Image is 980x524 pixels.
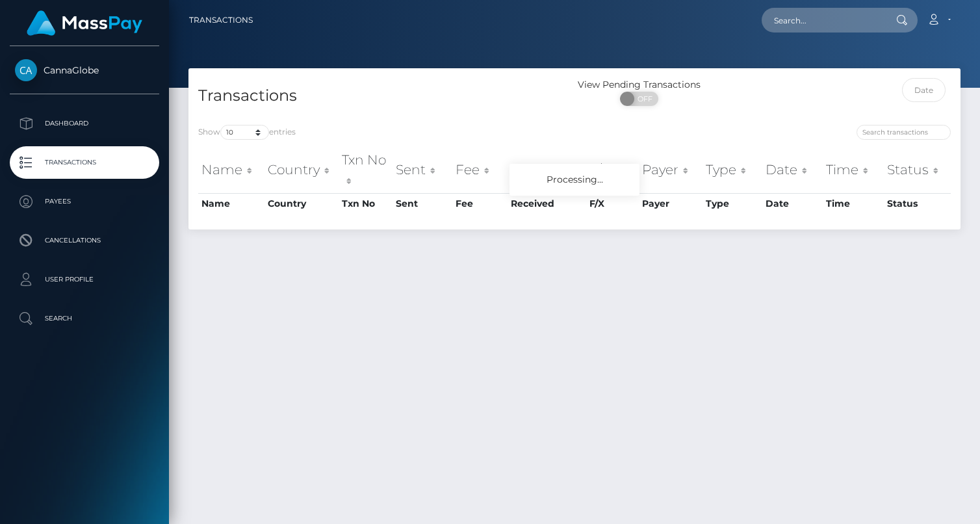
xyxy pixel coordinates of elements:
label: Show entries [198,125,296,140]
th: Date [762,147,823,193]
img: CannaGlobe [15,59,37,81]
p: User Profile [15,270,154,289]
th: Fee [452,193,508,214]
div: Processing... [509,164,639,196]
p: Search [15,309,154,328]
a: Transactions [189,7,253,34]
span: OFF [627,92,660,106]
a: Payees [10,185,159,218]
h4: Transactions [198,85,565,107]
input: Date filter [902,78,946,102]
th: Payer [639,147,703,193]
th: Fee [452,147,508,193]
a: Cancellations [10,224,159,257]
th: Sent [393,147,452,193]
span: CannaGlobe [10,64,159,76]
th: Country [264,147,339,193]
th: F/X [586,193,639,214]
th: Time [823,193,884,214]
th: Txn No [339,193,393,214]
a: Search [10,302,159,335]
input: Search... [762,8,884,33]
p: Dashboard [15,114,154,133]
p: Transactions [15,153,154,172]
th: Name [198,147,264,193]
th: Status [884,147,951,193]
a: Transactions [10,146,159,179]
th: Received [508,193,586,214]
a: User Profile [10,263,159,296]
th: Date [762,193,823,214]
th: Name [198,193,264,214]
th: Received [508,147,586,193]
th: Type [703,147,762,193]
th: Status [884,193,951,214]
th: Sent [393,193,452,214]
a: Dashboard [10,107,159,140]
input: Search transactions [857,125,951,140]
p: Cancellations [15,231,154,250]
th: Time [823,147,884,193]
select: Showentries [220,125,269,140]
p: Payees [15,192,154,211]
th: Txn No [339,147,393,193]
th: F/X [586,147,639,193]
th: Country [264,193,339,214]
th: Payer [639,193,703,214]
th: Type [703,193,762,214]
div: View Pending Transactions [574,78,703,92]
img: MassPay Logo [27,10,142,36]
